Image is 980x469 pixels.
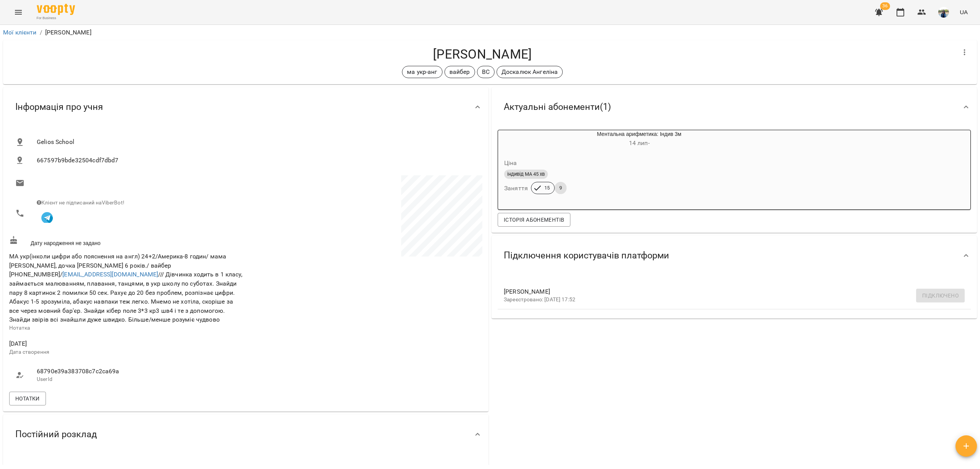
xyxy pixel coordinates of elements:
span: Інформація про учня [15,101,103,113]
button: Історія абонементів [498,213,570,227]
span: Клієнт не підписаний на ViberBot! [37,199,124,206]
div: ВС [477,66,495,78]
span: Постійний розклад [15,428,97,440]
h4: [PERSON_NAME] [9,46,955,62]
p: UserId [37,376,238,383]
span: 15 [540,185,554,191]
span: МА укр(інколи цифри або пояснення на англ) 24+2/Америка-8 годин/ мама [PERSON_NAME], дочка [PERSO... [9,253,242,323]
p: Зареєстровано: [DATE] 17:52 [504,296,952,304]
p: [PERSON_NAME] [45,28,91,37]
button: Нотатки [9,392,46,405]
a: Мої клієнти [3,29,37,36]
p: вайбер [449,67,470,77]
span: 9 [555,185,567,191]
span: Gelios School [37,137,476,147]
span: UA [960,8,968,16]
img: Voopty Logo [37,4,75,15]
p: ма укр-анг [407,67,437,77]
img: Telegram [41,212,53,224]
p: Дата створення [9,348,244,356]
span: 36 [880,2,890,10]
button: UA [957,5,971,19]
img: 79bf113477beb734b35379532aeced2e.jpg [938,7,949,18]
div: вайбер [444,66,475,78]
div: Ментальна арифметика: Індив 3м [535,130,743,149]
li: / [40,28,42,37]
div: Постійний розклад [3,415,488,454]
span: [DATE] [9,339,244,348]
p: ВС [482,67,490,77]
button: Ментальна арифметика: Індив 3м14 лип- Цінаіндивід МА 45 хвЗаняття159 [498,130,743,203]
div: Актуальні абонементи(1) [492,87,977,127]
p: Доскалюк Ангеліна [501,67,558,77]
nav: breadcrumb [3,28,977,37]
span: Підключення користувачів платформи [504,250,669,261]
span: 667597b9bde32504cdf7dbd7 [37,156,476,165]
div: ма укр-анг [402,66,442,78]
button: Menu [9,3,28,21]
p: Нотатка [9,324,244,332]
div: Дату народження не задано [8,234,246,248]
span: [PERSON_NAME] [504,287,952,296]
span: індивід МА 45 хв [504,171,548,178]
span: 68790e39a383708c7c2ca69a [37,367,238,376]
div: Підключення користувачів платформи [492,236,977,275]
span: Історія абонементів [504,215,564,224]
a: [EMAIL_ADDRESS][DOMAIN_NAME] [62,271,158,278]
h6: Ціна [504,158,517,168]
span: Актуальні абонементи ( 1 ) [504,101,611,113]
h6: Заняття [504,183,528,194]
span: For Business [37,16,75,21]
div: Ментальна арифметика: Індив 3м [498,130,535,149]
span: 14 лип - [629,139,650,147]
button: Клієнт підписаний на VooptyBot [37,207,57,227]
div: Інформація про учня [3,87,488,127]
span: Нотатки [15,394,40,403]
div: Доскалюк Ангеліна [497,66,563,78]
